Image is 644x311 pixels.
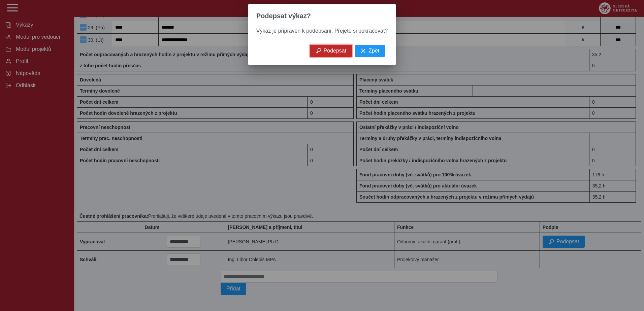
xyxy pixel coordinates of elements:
[324,48,347,54] span: Podepsat
[355,45,385,57] button: Zpět
[368,48,379,54] span: Zpět
[256,28,388,34] span: Výkaz je připraven k podepsání. Přejete si pokračovat?
[256,12,311,20] span: Podepsat výkaz?
[310,45,352,57] button: Podepsat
